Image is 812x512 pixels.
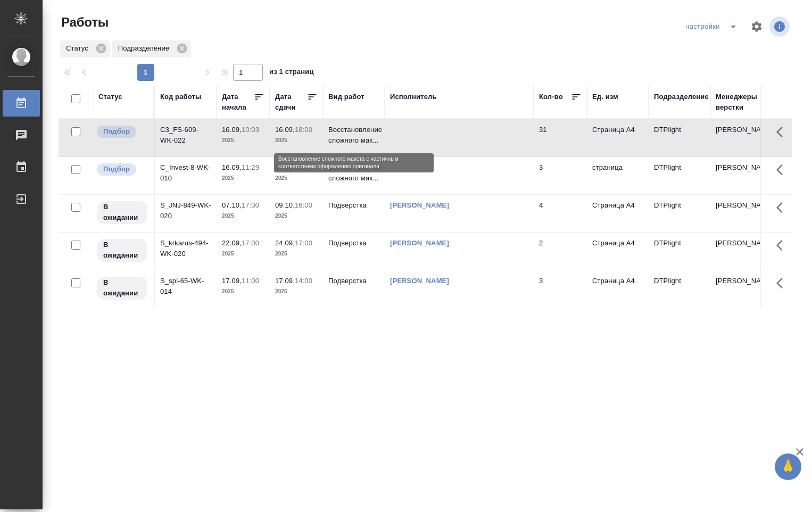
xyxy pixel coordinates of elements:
[103,277,141,299] p: В ожидании
[295,201,312,209] p: 16:00
[654,92,709,102] div: Подразделение
[103,126,130,137] p: Подбор
[275,163,295,171] p: 17.09,
[775,453,801,480] button: 🙏
[275,277,295,285] p: 17.09,
[222,92,254,113] div: Дата начала
[155,270,217,308] td: S_spl-65-WK-014
[716,200,767,211] p: [PERSON_NAME]
[155,233,217,270] td: S_krkarus-494-WK-020
[222,135,264,146] p: 2025
[295,126,312,134] p: 18:00
[649,119,710,156] td: DTPlight
[96,162,148,177] div: Можно подбирать исполнителей
[592,92,618,102] div: Ед. изм
[275,211,318,221] p: 2025
[103,240,141,261] p: В ожидании
[222,277,242,285] p: 17.09,
[112,40,190,57] div: Подразделение
[242,277,259,285] p: 11:00
[716,238,767,249] p: [PERSON_NAME]
[649,157,710,194] td: DTPlight
[275,173,318,184] p: 2025
[242,201,259,209] p: 17:00
[160,92,201,102] div: Код работы
[222,201,242,209] p: 07.10,
[275,249,318,259] p: 2025
[770,119,796,145] button: Здесь прячутся важные кнопки
[716,276,767,286] p: [PERSON_NAME]
[242,126,259,134] p: 10:03
[779,456,797,478] span: 🙏
[534,195,587,232] td: 4
[683,18,744,35] div: split button
[716,162,767,173] p: [PERSON_NAME]
[770,195,796,220] button: Здесь прячутся важные кнопки
[222,286,264,297] p: 2025
[59,14,109,31] span: Работы
[155,157,217,194] td: C_Invest-8-WK-010
[96,200,148,225] div: Исполнитель назначен, приступать к работе пока рано
[222,211,264,221] p: 2025
[275,201,295,209] p: 09.10,
[96,238,148,263] div: Исполнитель назначен, приступать к работе пока рано
[222,163,242,171] p: 16.09,
[716,92,767,113] div: Менеджеры верстки
[390,239,449,247] a: [PERSON_NAME]
[328,162,379,184] p: Восстановление сложного мак...
[649,195,710,232] td: DTPlight
[328,276,379,286] p: Подверстка
[587,119,649,156] td: Страница А4
[275,135,318,146] p: 2025
[222,173,264,184] p: 2025
[770,270,796,296] button: Здесь прячутся важные кнопки
[534,119,587,156] td: 31
[390,92,437,102] div: Исполнитель
[770,157,796,183] button: Здесь прячутся важные кнопки
[222,126,242,134] p: 16.09,
[242,239,259,247] p: 17:00
[770,233,796,258] button: Здесь прячутся важные кнопки
[103,202,141,223] p: В ожидании
[328,125,379,146] p: Восстановление сложного мак...
[96,276,148,301] div: Исполнитель назначен, приступать к работе пока рано
[390,201,449,209] a: [PERSON_NAME]
[222,239,242,247] p: 22.09,
[539,92,563,102] div: Кол-во
[275,92,307,113] div: Дата сдачи
[649,270,710,308] td: DTPlight
[275,286,318,297] p: 2025
[275,126,295,134] p: 16.09,
[96,125,148,139] div: Можно подбирать исполнителей
[587,157,649,194] td: страница
[716,125,767,135] p: [PERSON_NAME]
[295,163,312,171] p: 12:00
[66,43,92,54] p: Статус
[587,195,649,232] td: Страница А4
[269,65,314,81] span: из 1 страниц
[295,239,312,247] p: 17:00
[98,92,122,102] div: Статус
[328,92,364,102] div: Вид работ
[155,195,217,232] td: S_JNJ-849-WK-020
[242,163,259,171] p: 11:29
[275,239,295,247] p: 24.09,
[328,238,379,249] p: Подверстка
[295,277,312,285] p: 14:00
[534,270,587,308] td: 3
[328,200,379,211] p: Подверстка
[155,119,217,156] td: C3_FS-609-WK-022
[744,14,769,39] span: Настроить таблицу
[587,233,649,270] td: Страница А4
[390,277,449,285] a: [PERSON_NAME]
[587,270,649,308] td: Страница А4
[769,16,792,37] span: Посмотреть информацию
[60,40,110,57] div: Статус
[118,43,173,54] p: Подразделение
[103,164,130,175] p: Подбор
[649,233,710,270] td: DTPlight
[534,233,587,270] td: 2
[534,157,587,194] td: 3
[222,249,264,259] p: 2025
